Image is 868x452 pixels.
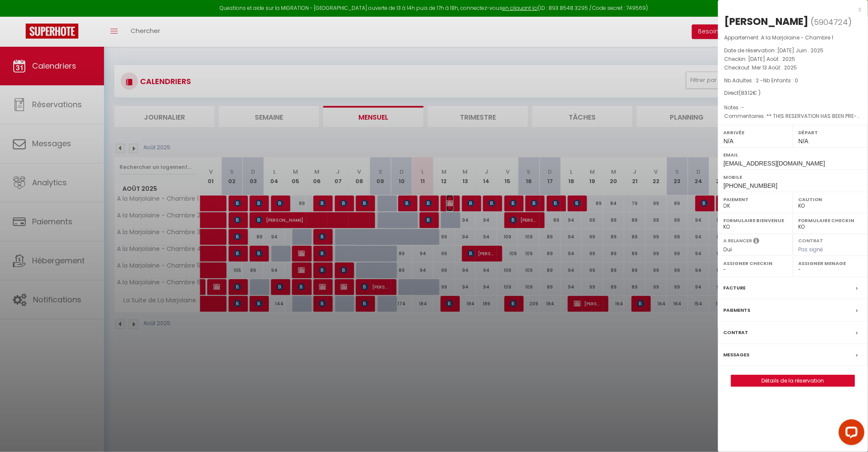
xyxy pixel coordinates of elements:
[724,151,862,159] label: Email
[778,47,824,54] span: [DATE] Juin . 2025
[731,375,855,387] button: Détails de la réservation
[739,89,761,96] span: ( € )
[724,138,734,145] span: N/A
[725,55,862,63] p: Checkin :
[725,77,799,84] span: Nb Adultes : 2 -
[799,195,862,204] label: Caution
[724,182,778,189] span: [PHONE_NUMBER]
[799,259,862,268] label: Assigner Menage
[724,128,787,137] label: Arrivée
[724,237,752,244] label: A relancer
[725,33,862,42] p: Appartement :
[799,246,823,253] span: Pas signé
[811,16,852,28] span: ( )
[725,103,862,112] p: Notes :
[731,375,855,386] a: Détails de la réservation
[799,138,808,145] span: N/A
[799,216,862,225] label: Formulaire Checkin
[752,64,797,71] span: Mer 13 Août . 2025
[754,237,760,247] i: Sélectionner OUI si vous souhaiter envoyer les séquences de messages post-checkout
[724,216,787,225] label: Formulaire Bienvenue
[799,237,823,243] label: Contrat
[724,160,825,167] span: [EMAIL_ADDRESS][DOMAIN_NAME]
[725,46,862,55] p: Date de réservation :
[725,89,862,97] div: Direct
[814,17,848,27] span: 5904724
[724,350,750,359] label: Messages
[764,77,799,84] span: Nb Enfants : 0
[718,4,862,15] div: x
[761,34,834,41] span: A la Marjolaine - Chambre 1
[724,195,787,204] label: Paiement
[724,283,746,292] label: Facture
[749,55,796,63] span: [DATE] Août . 2025
[724,259,787,268] label: Assigner Checkin
[799,128,862,137] label: Départ
[832,416,868,452] iframe: LiveChat chat widget
[741,89,753,96] span: 83.12
[725,15,809,28] div: [PERSON_NAME]
[724,306,751,315] label: Paiements
[724,173,862,181] label: Mobile
[724,328,749,337] label: Contrat
[725,112,862,121] p: Commentaires :
[725,63,862,72] p: Checkout :
[742,104,745,111] span: -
